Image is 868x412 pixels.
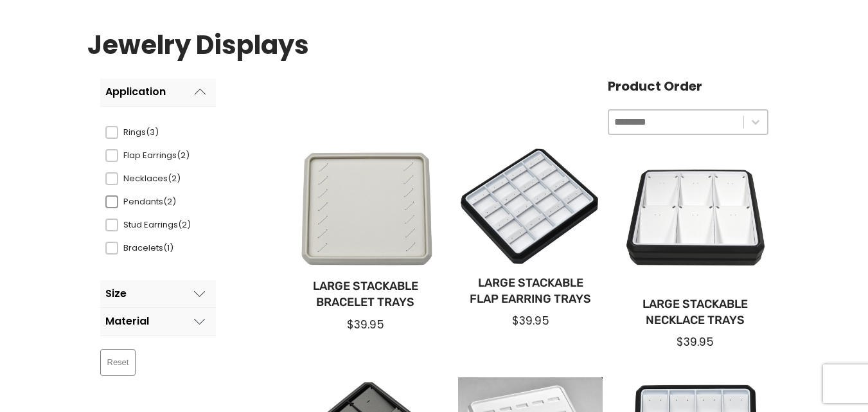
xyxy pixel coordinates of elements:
div: Flap Earrings(2) [105,149,191,162]
a: Large Stackable Bracelet Trays [304,278,428,310]
span: (3) [146,126,159,138]
span: Pendants [118,195,191,208]
div: Rings(3) [105,126,191,139]
a: Large Stackable Flap Earring Trays [468,275,592,307]
span: (2) [178,219,191,231]
span: Rings [118,126,191,139]
span: Stud Earrings [118,219,191,231]
div: Size [105,288,127,300]
button: Toggle List [744,111,767,134]
div: Pendants(2) [105,195,191,208]
div: Bracelets(1) [105,242,191,255]
div: Application [105,86,166,98]
div: $39.95 [633,334,757,350]
span: (2) [177,149,190,161]
h4: Product Order [608,78,768,94]
div: $39.95 [468,313,592,328]
button: Size [100,280,216,308]
span: Bracelets [118,242,191,255]
a: Large Stackable Necklace Trays [633,296,757,328]
span: Necklaces [118,172,191,185]
div: $39.95 [304,317,428,332]
span: (2) [163,195,176,208]
span: (1) [163,242,173,254]
span: (2) [168,172,181,184]
button: Application [100,78,216,106]
h1: Jewelry Displays [87,24,309,66]
span: Flap Earrings [118,149,191,162]
button: Material [100,308,216,336]
div: Stud Earrings(2) [105,219,191,231]
div: Necklaces(2) [105,172,191,185]
button: Reset [100,349,136,376]
div: Material [105,316,149,327]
